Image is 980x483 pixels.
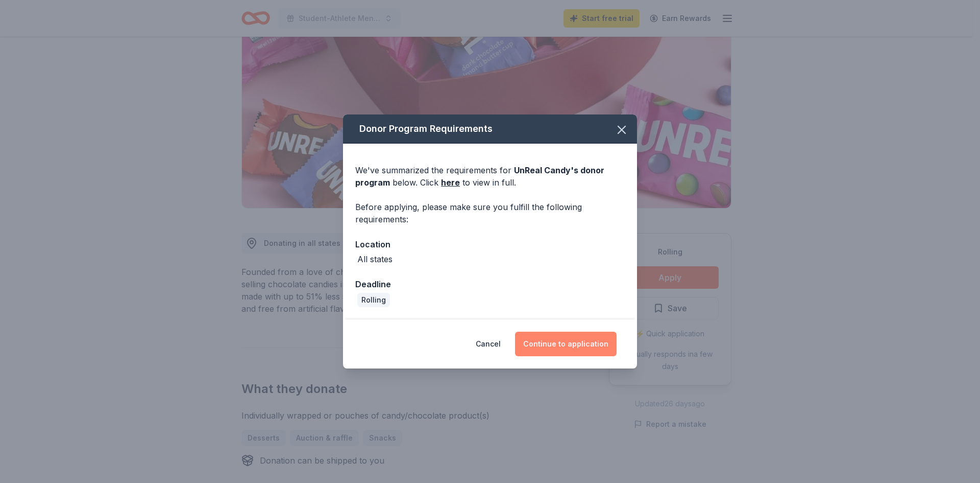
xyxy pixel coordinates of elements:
[355,201,625,225] div: Before applying, please make sure you fulfill the following requirements:
[355,278,625,291] div: Deadline
[476,332,501,356] button: Cancel
[355,164,625,189] div: We've summarized the requirements for below. Click to view in full.
[441,176,460,189] a: here
[355,238,625,251] div: Location
[357,293,390,307] div: Rolling
[357,253,393,265] div: All states
[515,332,617,356] button: Continue to application
[343,114,637,144] div: Donor Program Requirements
